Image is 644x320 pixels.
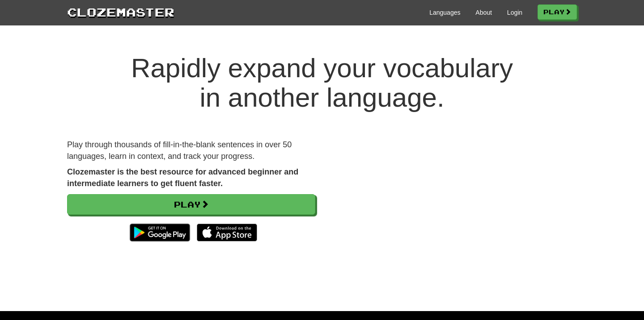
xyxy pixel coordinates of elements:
[507,8,522,17] a: Login
[67,167,298,188] strong: Clozemaster is the best resource for advanced beginner and intermediate learners to get fluent fa...
[538,4,577,20] a: Play
[125,219,195,246] img: Get it on Google Play
[197,224,257,241] img: Download_on_the_App_Store_Badge_US-UK_135x40-25178aeef6eb6b83b96f5f2d004eda3bffbb37122de64afbaef7...
[67,139,315,162] p: Play through thousands of fill-in-the-blank sentences in over 50 languages, learn in context, and...
[429,8,460,17] a: Languages
[67,4,174,20] a: Clozemaster
[475,8,492,17] a: About
[67,194,315,215] a: Play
